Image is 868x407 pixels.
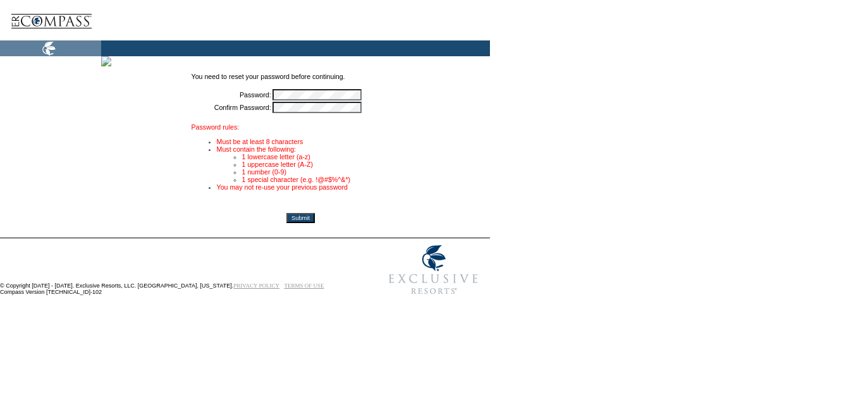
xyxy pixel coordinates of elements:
[192,89,271,100] td: Password:
[242,168,286,176] font: 1 number (0-9)
[377,238,490,301] img: Exclusive Resorts
[217,145,296,153] font: Must contain the following:
[10,3,92,40] img: logoCompass.gif
[242,161,314,168] font: 1 uppercase letter (A-Z)
[192,73,410,88] td: You need to reset your password before continuing.
[286,213,315,223] input: Submit
[192,123,240,131] font: Password rules:
[284,282,324,289] a: TERMS OF USE
[242,176,351,183] font: 1 special character (e.g. !@#$%^&*)
[242,153,310,161] font: 1 lowercase letter (a-z)
[101,56,111,66] img: sb9.jpg
[217,183,348,191] font: You may not re-use your previous password
[233,282,279,289] a: PRIVACY POLICY
[192,102,271,113] td: Confirm Password:
[217,138,303,145] font: Must be at least 8 characters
